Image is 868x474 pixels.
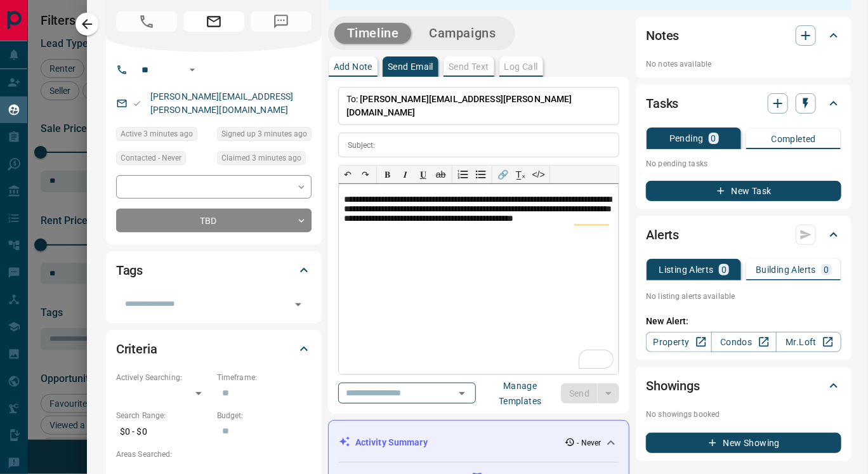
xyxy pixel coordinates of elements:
button: Timeline [334,23,412,44]
button: New Showing [646,433,841,453]
button: ↷ [357,166,374,183]
h2: Notes [646,25,679,46]
p: No pending tasks [646,154,841,173]
div: Tue Aug 12 2025 [217,127,312,145]
s: ab [436,169,446,180]
div: Tue Aug 12 2025 [116,127,211,145]
button: 𝑰 [397,166,414,183]
div: Activity Summary- Never [339,431,619,454]
a: Mr.Loft [776,332,841,352]
div: Notes [646,20,841,51]
p: - Never [577,437,602,449]
svg: Email Valid [133,99,141,108]
p: Actively Searching: [116,372,211,383]
button: Open [453,385,471,402]
p: New Alert: [646,315,841,328]
button: Open [185,62,200,77]
div: To enrich screen reader interactions, please activate Accessibility in Grammarly extension settings [339,184,619,374]
span: No Number [116,11,177,32]
a: Condos [711,332,777,352]
p: $0 - $0 [116,421,211,442]
p: No listing alerts available [646,291,841,302]
div: TBD [116,209,312,232]
span: Email [183,11,244,32]
p: Search Range: [116,410,211,421]
span: Signed up 3 minutes ago [221,128,307,140]
p: 0 [711,134,716,143]
p: Listing Alerts [659,265,714,274]
a: Property [646,332,711,352]
h2: Tags [116,260,143,280]
p: Completed [772,135,817,143]
button: Campaigns [416,23,508,44]
button: T̲ₓ [512,166,530,183]
h2: Alerts [646,225,679,245]
p: Building Alerts [756,265,816,274]
button: Numbered list [454,166,472,183]
button: 🔗 [494,166,512,183]
div: split button [561,383,620,404]
p: Subject: [348,140,376,151]
button: ab [432,166,450,183]
div: Tags [116,255,312,286]
div: Tasks [646,88,841,119]
p: No showings booked [646,409,841,420]
p: 0 [721,265,727,274]
button: Open [289,296,307,313]
div: Showings [646,371,841,401]
a: [PERSON_NAME][EMAIL_ADDRESS][PERSON_NAME][DOMAIN_NAME] [150,91,294,115]
span: No Number [251,11,312,32]
button: 𝐔 [414,166,432,183]
button: Bullet list [472,166,490,183]
p: Pending [669,134,704,143]
p: Areas Searched: [116,449,312,460]
p: Add Note [334,62,372,71]
p: Budget: [217,410,312,421]
div: Alerts [646,220,841,250]
button: 𝐁 [379,166,397,183]
span: Active 3 minutes ago [121,128,193,140]
button: </> [530,166,548,183]
span: Claimed 3 minutes ago [221,152,301,164]
div: Criteria [116,334,312,364]
p: Activity Summary [355,436,428,449]
p: Send Email [388,62,433,71]
span: 𝐔 [420,169,426,180]
button: ↶ [339,166,357,183]
h2: Tasks [646,93,678,114]
p: To: [338,87,620,125]
span: Contacted - Never [121,152,181,164]
button: New Task [646,181,841,201]
h2: Showings [646,376,700,396]
button: Manage Templates [480,383,561,404]
span: [PERSON_NAME][EMAIL_ADDRESS][PERSON_NAME][DOMAIN_NAME] [346,94,572,117]
p: No notes available [646,58,841,70]
p: Timeframe: [217,372,312,383]
h2: Criteria [116,339,157,359]
p: 0 [824,265,829,274]
div: Tue Aug 12 2025 [217,151,312,169]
